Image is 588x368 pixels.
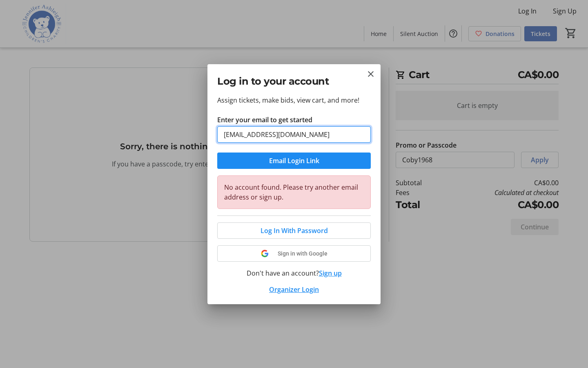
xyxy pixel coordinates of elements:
h2: Log in to your account [217,74,371,89]
button: Sign in with Google [217,245,371,262]
button: Log In With Password [217,222,371,239]
span: Sign in with Google [278,250,327,257]
button: Sign up [319,268,342,278]
button: Email Login Link [217,153,371,169]
button: Close [366,69,376,79]
span: Log In With Password [261,226,328,236]
label: Enter your email to get started [217,115,312,125]
p: Assign tickets, make bids, view cart, and more! [217,95,371,105]
input: Email Address [217,126,371,143]
div: No account found. Please try another email address or sign up. [217,175,371,209]
div: Don't have an account? [217,268,371,278]
span: Email Login Link [269,156,319,166]
a: Organizer Login [269,285,319,294]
